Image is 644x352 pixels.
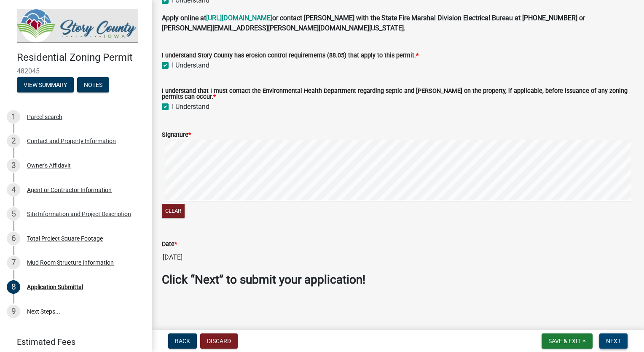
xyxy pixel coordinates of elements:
[7,183,20,197] div: 4
[548,338,581,344] span: Save & Exit
[162,273,365,287] strong: Click “Next” to submit your application!
[7,207,20,221] div: 5
[172,102,209,112] label: I Understand
[162,204,185,218] button: Clear
[27,162,71,168] div: Owner's Affidavit
[7,280,20,294] div: 8
[542,333,593,349] button: Save & Exit
[17,82,74,89] wm-modal-confirm: Summary
[175,338,190,344] span: Back
[17,77,74,92] button: View Summary
[27,138,116,144] div: Contact and Property Information
[206,14,272,22] a: [URL][DOMAIN_NAME]
[17,51,145,64] h4: Residential Zoning Permit
[168,333,197,349] button: Back
[606,338,621,344] span: Next
[7,110,20,124] div: 1
[162,88,634,100] label: I understand that I must contact the Environmental Health Department regarding septic and [PERSON...
[7,333,138,350] a: Estimated Fees
[200,333,238,349] button: Discard
[599,333,628,349] button: Next
[27,211,131,217] div: Site Information and Project Description
[17,9,138,43] img: Story County, Iowa
[17,67,135,75] span: 482045
[77,77,109,92] button: Notes
[27,284,83,290] div: Application Submittal
[27,114,62,120] div: Parcel search
[7,134,20,148] div: 2
[162,132,191,138] label: Signature
[162,53,419,59] label: I understand Story County has erosion control requirements (88.05) that apply to this permit.
[7,305,20,318] div: 9
[27,260,114,265] div: Mud Room Structure Information
[27,236,103,241] div: Total Project Square Footage
[162,14,206,22] strong: Apply online at
[162,14,585,32] strong: or contact [PERSON_NAME] with the State Fire Marshal Division Electrical Bureau at [PHONE_NUMBER]...
[27,187,112,193] div: Agent or Contractor Information
[162,241,177,247] label: Date
[172,60,209,70] label: I Understand
[77,82,109,89] wm-modal-confirm: Notes
[7,256,20,269] div: 7
[7,232,20,245] div: 6
[7,159,20,172] div: 3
